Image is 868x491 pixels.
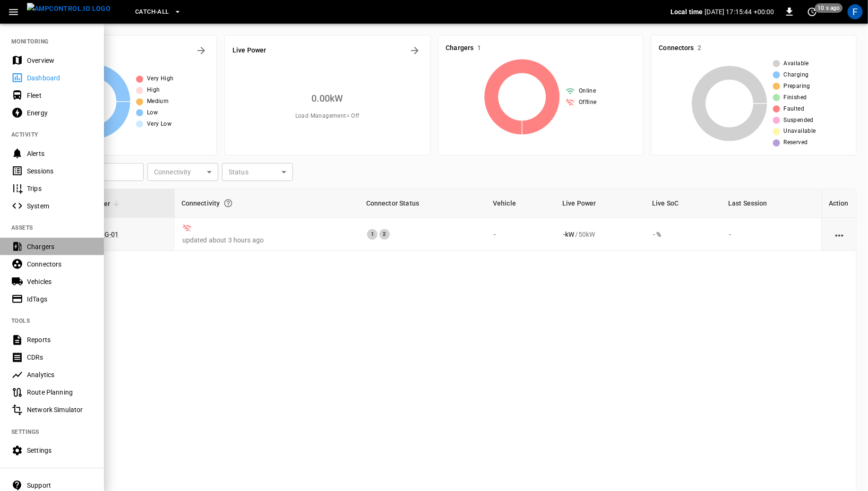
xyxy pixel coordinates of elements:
div: CDRs [27,353,93,362]
div: Alerts [27,149,93,158]
div: System [27,201,93,211]
div: Network Simulator [27,405,93,414]
img: ampcontrol.io logo [27,3,111,15]
span: Catch-all [135,7,169,17]
div: IdTags [27,294,93,304]
div: Sessions [27,166,93,176]
div: Energy [27,108,93,118]
div: Chargers [27,242,93,251]
div: profile-icon [848,4,863,19]
p: Local time [670,7,703,17]
div: Analytics [27,370,93,379]
div: Fleet [27,91,93,100]
div: Reports [27,335,93,345]
div: Vehicles [27,277,93,286]
div: Connectors [27,259,93,269]
div: Overview [27,56,93,65]
div: Dashboard [27,73,93,83]
div: Trips [27,184,93,193]
p: [DATE] 17:15:44 +00:00 [705,7,774,17]
button: set refresh interval [805,4,820,19]
div: Route Planning [27,388,93,397]
div: Settings [27,446,93,455]
div: Support [27,481,93,490]
span: 10 s ago [815,3,843,13]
